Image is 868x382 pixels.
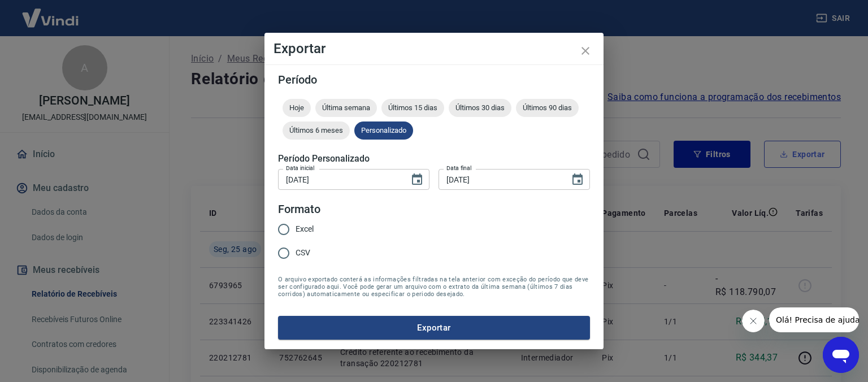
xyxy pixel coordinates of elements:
[566,168,589,191] button: Choose date, selected date is 31 de jul de 2025
[769,307,859,332] iframe: Mensagem da empresa
[823,337,859,373] iframe: Botão para abrir a janela de mensagens
[572,37,599,64] button: close
[449,103,511,112] span: Últimos 30 dias
[278,153,590,164] h5: Período Personalizado
[274,42,594,55] h4: Exportar
[354,126,413,134] span: Personalizado
[278,316,590,340] button: Exportar
[296,247,310,259] span: CSV
[278,201,320,218] legend: Formato
[354,121,413,140] div: Personalizado
[283,126,350,134] span: Últimos 6 meses
[446,164,472,172] label: Data final
[278,74,590,85] h5: Período
[315,103,377,112] span: Última semana
[283,99,311,117] div: Hoje
[283,121,350,140] div: Últimos 6 meses
[286,164,315,172] label: Data inicial
[315,99,377,117] div: Última semana
[516,103,579,112] span: Últimos 90 dias
[381,99,444,117] div: Últimos 15 dias
[283,103,311,112] span: Hoje
[449,99,511,117] div: Últimos 30 dias
[278,169,401,190] input: DD/MM/YYYY
[406,168,428,191] button: Choose date, selected date is 1 de jul de 2025
[439,169,562,190] input: DD/MM/YYYY
[742,310,765,332] iframe: Fechar mensagem
[381,103,444,112] span: Últimos 15 dias
[516,99,579,117] div: Últimos 90 dias
[7,8,95,17] span: Olá! Precisa de ajuda?
[296,223,314,235] span: Excel
[278,276,590,298] span: O arquivo exportado conterá as informações filtradas na tela anterior com exceção do período que ...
